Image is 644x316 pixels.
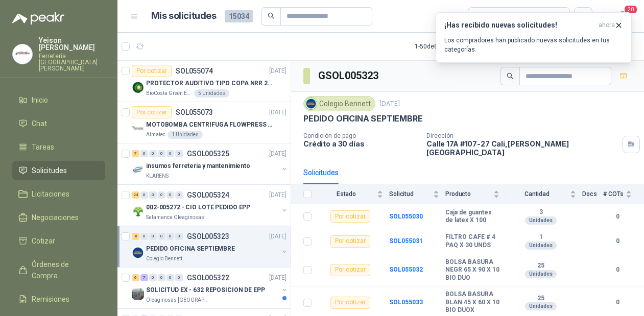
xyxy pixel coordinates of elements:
[624,5,638,14] span: 20
[445,290,499,314] b: BOLSA BASURA BLAN 45 X 60 X 10 BIO DUOX
[426,139,618,157] p: Calle 17A #107-27 Cali , [PERSON_NAME][GEOGRAPHIC_DATA]
[12,184,105,204] a: Licitaciones
[146,285,265,295] p: SOLICITUD EX - 632 REPOSICION DE EPP
[603,265,632,275] b: 0
[117,102,291,143] a: Por cotizarSOL055073[DATE] Company LogoMOTOBOMBA CENTRIFUGA FLOWPRESS 1.5HP-220Almatec1 Unidades
[444,36,623,54] p: Los compradores han publicado nuevas solicitudes en tus categorías.
[268,12,275,19] span: search
[175,150,183,157] div: 0
[175,191,183,199] div: 0
[269,273,287,283] p: [DATE]
[132,247,144,259] img: Company Logo
[525,270,557,278] div: Unidades
[436,12,632,63] button: ¡Has recibido nuevas solicitudes!ahora Los compradores han publicado nuevas solicitudes en tus ca...
[187,150,229,157] p: GSOL005325
[12,137,105,157] a: Tareas
[389,213,423,220] a: SOL055030
[303,96,375,111] div: Colegio Bennett
[330,264,370,276] div: Por cotizar
[32,259,96,281] span: Órdenes de Compra
[12,289,105,309] a: Remisiones
[166,150,174,157] div: 0
[12,12,64,25] img: Logo peakr
[318,68,380,84] h3: GSOL005323
[140,274,148,281] div: 7
[225,10,253,22] span: 15034
[146,296,210,304] p: Oleaginosas [GEOGRAPHIC_DATA][PERSON_NAME]
[269,108,287,117] p: [DATE]
[506,208,576,216] b: 3
[32,188,69,200] span: Licitaciones
[166,191,174,199] div: 0
[146,131,165,139] p: Almatec
[506,233,576,241] b: 1
[389,237,423,245] a: SOL055031
[445,184,506,204] th: Producto
[13,44,32,64] img: Company Logo
[151,9,217,23] h1: Mis solicitudes
[132,272,289,304] a: 6 7 0 0 0 0 GSOL005322[DATE] Company LogoSOLICITUD EX - 632 REPOSICION DE EPPOleaginosas [GEOGRAP...
[146,79,273,88] p: PROTECTOR AUDITIVO TIPO COPA NRR 23dB
[132,189,289,222] a: 24 0 0 0 0 0 GSOL005324[DATE] Company Logo002-005272 - CIO LOTE PEDIDO EPPSalamanca Oleaginosas SAS
[269,66,287,76] p: [DATE]
[444,21,594,30] h3: ¡Has recibido nuevas solicitudes!
[603,190,624,198] span: # COTs
[117,61,291,102] a: Por cotizarSOL055074[DATE] Company LogoPROTECTOR AUDITIVO TIPO COPA NRR 23dBBioCosta Green Energy...
[506,295,576,303] b: 25
[158,191,165,199] div: 0
[32,118,47,129] span: Chat
[158,150,165,157] div: 0
[12,161,105,180] a: Solicitudes
[389,299,423,306] b: SOL055033
[445,209,499,225] b: Caja de guantes de latex X 100
[303,113,423,124] p: PEDIDO OFICINA SEPTIEMBRE
[389,190,431,198] span: Solicitud
[269,232,287,241] p: [DATE]
[582,184,603,204] th: Docs
[12,208,105,227] a: Negociaciones
[12,90,105,110] a: Inicio
[146,161,250,171] p: insumos ferreteria y mantenimiento
[303,167,339,178] div: Solicitudes
[166,233,174,240] div: 0
[32,212,79,223] span: Negociaciones
[132,274,139,281] div: 6
[426,132,618,139] p: Dirección
[187,233,229,240] p: GSOL005323
[140,233,148,240] div: 0
[132,164,144,176] img: Company Logo
[146,89,192,98] p: BioCosta Green Energy S.A.S
[32,294,69,305] span: Remisiones
[132,106,172,118] div: Por cotizar
[506,262,576,270] b: 25
[175,274,183,281] div: 0
[32,165,67,176] span: Solicitudes
[149,274,157,281] div: 0
[175,233,183,240] div: 0
[330,235,370,248] div: Por cotizar
[445,190,491,198] span: Producto
[146,213,210,222] p: Salamanca Oleaginosas SAS
[603,236,632,246] b: 0
[140,191,148,199] div: 0
[507,72,514,80] span: search
[187,274,229,281] p: GSOL005322
[158,233,165,240] div: 0
[12,114,105,133] a: Chat
[445,233,499,249] b: FILTRO CAFE # 4 PAQ X 30 UNDS
[525,216,557,225] div: Unidades
[389,266,423,273] a: SOL055032
[506,184,582,204] th: Cantidad
[176,67,213,75] p: SOL055074
[158,274,165,281] div: 0
[194,89,229,98] div: 5 Unidades
[474,11,496,22] div: Todas
[146,244,235,254] p: PEDIDO OFICINA SEPTIEMBRE
[303,132,418,139] p: Condición de pago
[176,109,213,116] p: SOL055073
[603,184,644,204] th: # COTs
[318,184,389,204] th: Estado
[146,203,250,212] p: 002-005272 - CIO LOTE PEDIDO EPP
